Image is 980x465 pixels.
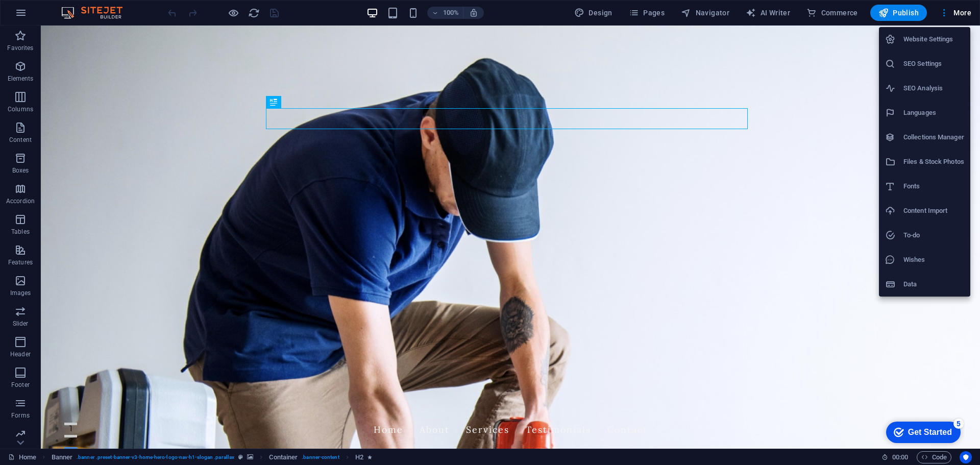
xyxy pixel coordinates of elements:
[903,33,964,45] h6: Website Settings
[903,107,964,119] h6: Languages
[903,131,964,143] h6: Collections Manager
[903,229,964,241] h6: To-do
[76,2,86,12] div: 5
[903,82,964,94] h6: SEO Analysis
[23,422,36,424] button: 3
[903,156,964,168] h6: Files & Stock Photos
[23,409,36,412] button: 2
[8,5,83,27] div: Get Started 5 items remaining, 0% complete
[30,11,74,20] div: Get Started
[23,397,36,400] button: 1
[903,58,964,70] h6: SEO Settings
[903,205,964,217] h6: Content Import
[903,254,964,266] h6: Wishes
[903,278,964,290] h6: Data
[903,180,964,192] h6: Fonts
